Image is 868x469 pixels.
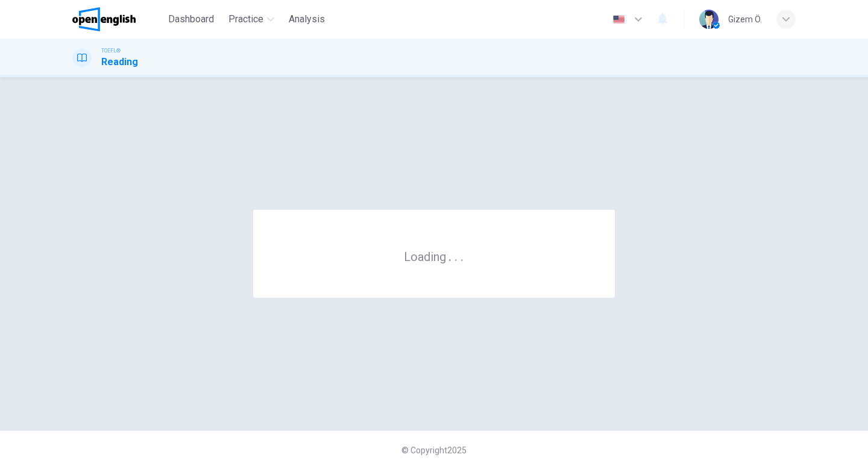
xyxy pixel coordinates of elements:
h6: . [460,245,464,265]
button: Dashboard [163,8,219,30]
a: OpenEnglish logo [72,7,163,31]
button: Practice [224,8,279,30]
span: Analysis [289,12,325,27]
button: Analysis [284,8,330,30]
h6: . [454,245,458,265]
span: Dashboard [168,12,214,27]
h6: Loading [404,248,464,264]
div: Gizem Ö. [728,12,762,27]
span: TOEFL® [101,46,121,55]
span: © Copyright 2025 [401,445,467,455]
img: OpenEnglish logo [72,7,136,31]
h1: Reading [101,55,138,69]
img: en [611,15,626,24]
span: Practice [228,12,263,27]
h6: . [448,245,452,265]
img: Profile picture [699,10,719,29]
